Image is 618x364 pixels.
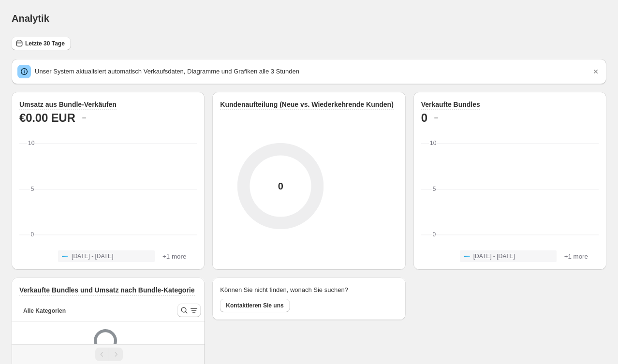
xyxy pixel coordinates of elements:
span: Unser System aktualisiert automatisch Verkaufsdaten, Diagramme und Grafiken alle 3 Stunden [35,68,299,75]
span: Letzte 30 Tage [25,40,65,47]
span: Alle Kategorien [23,307,66,315]
img: Empty search results [94,329,123,358]
span: [DATE] - [DATE] [72,252,113,260]
h3: Verkaufte Bundles [421,100,480,109]
button: Letzte 30 Tage [12,37,71,50]
button: Kontaktieren Sie uns [220,299,289,312]
text: 10 [28,140,35,146]
text: 5 [31,186,34,192]
text: 5 [432,186,436,192]
button: +1 more [561,250,591,262]
button: Dismiss notification [589,65,603,78]
button: Search and filter results [177,304,201,317]
text: 0 [31,231,34,238]
button: [DATE] - [DATE] [460,250,557,262]
h2: €0.00 EUR [19,110,75,126]
nav: Pagination [12,344,205,364]
h3: Verkaufte Bundles und Umsatz nach Bundle-Kategorie [19,285,195,295]
h2: 0 [421,110,427,126]
button: [DATE] - [DATE] [58,250,155,262]
span: Kontaktieren Sie uns [226,302,283,309]
h2: Können Sie nicht finden, wonach Sie suchen? [220,285,348,295]
h3: Umsatz aus Bundle-Verkäufen [19,100,117,109]
button: +1 more [160,250,189,262]
text: 10 [430,140,437,146]
span: [DATE] - [DATE] [473,252,515,260]
text: 0 [432,231,436,238]
h1: Analytik [12,13,49,24]
h3: Kundenaufteilung (Neue vs. Wiederkehrende Kunden) [220,100,393,109]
